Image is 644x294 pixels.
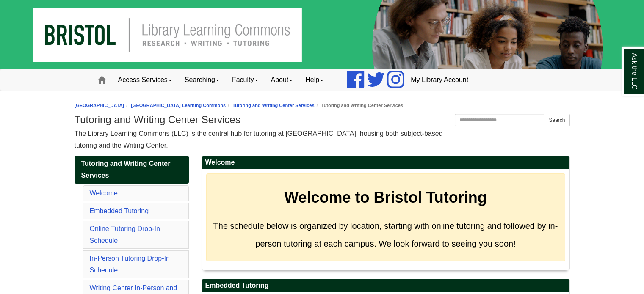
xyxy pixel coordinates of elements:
h2: Welcome [202,156,569,169]
a: About [265,69,299,91]
span: Tutoring and Writing Center Services [81,160,171,179]
nav: breadcrumb [75,102,570,110]
a: In-Person Tutoring Drop-In Schedule [90,255,170,274]
a: Online Tutoring Drop-In Schedule [90,225,160,244]
a: Tutoring and Writing Center Services [232,103,314,108]
a: Help [299,69,330,91]
a: Welcome [90,190,118,197]
span: The Library Learning Commons (LLC) is the central hub for tutoring at [GEOGRAPHIC_DATA], housing ... [75,130,443,149]
a: [GEOGRAPHIC_DATA] [75,103,124,108]
li: Tutoring and Writing Center Services [315,102,403,110]
a: [GEOGRAPHIC_DATA] Learning Commons [131,103,226,108]
a: Tutoring and Writing Center Services [75,156,189,184]
a: My Library Account [404,69,475,91]
a: Searching [178,69,226,91]
a: Faculty [226,69,265,91]
h1: Tutoring and Writing Center Services [75,114,570,126]
h2: Embedded Tutoring [202,279,569,292]
a: Embedded Tutoring [90,207,149,214]
button: Search [544,114,569,126]
strong: Welcome to Bristol Tutoring [284,189,487,206]
a: Access Services [112,69,178,91]
span: The schedule below is organized by location, starting with online tutoring and followed by in-per... [213,221,558,248]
